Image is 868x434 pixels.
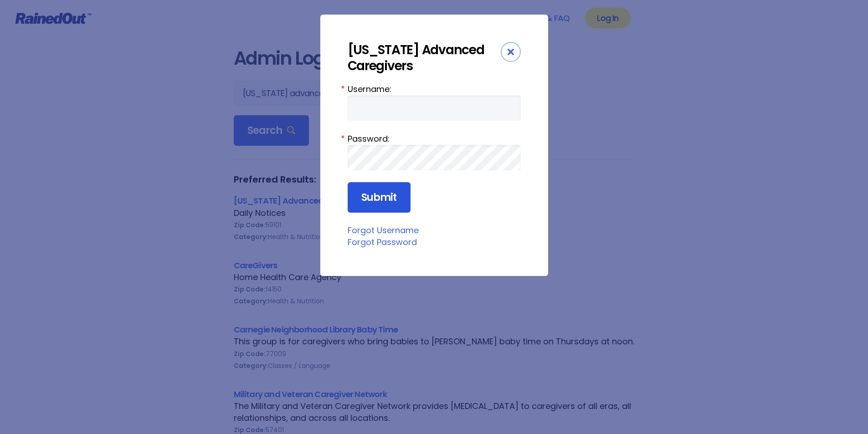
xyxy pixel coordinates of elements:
label: Password: [348,133,521,145]
label: Username: [348,83,521,95]
a: Forgot Password [348,236,417,248]
div: [US_STATE] Advanced Caregivers [348,42,501,74]
a: Forgot Username [348,225,419,236]
div: Close [501,42,521,62]
input: Submit [348,182,411,213]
